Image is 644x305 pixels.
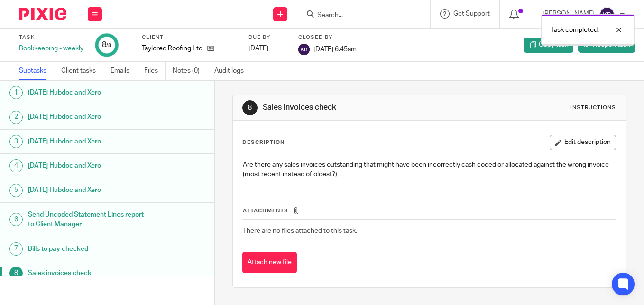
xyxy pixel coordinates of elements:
[28,208,146,232] h1: Send Uncoded Statement Lines report to Client Manager
[144,62,166,80] a: Files
[298,44,310,55] img: svg%3E
[242,139,285,146] p: Description
[599,7,615,22] img: svg%3E
[28,159,146,173] h1: [DATE] Hubdoc and Xero
[243,228,357,234] span: There are no files attached to this task.
[102,39,111,50] div: 8
[61,62,103,80] a: Client tasks
[9,111,23,124] div: 2
[9,86,23,99] div: 1
[9,184,23,197] div: 5
[551,25,599,35] p: Task completed.
[28,242,146,256] h1: Bills to pay checked
[28,266,146,280] h1: Sales invoices check
[263,103,450,113] h1: Sales invoices check
[19,62,54,80] a: Subtasks
[242,252,297,273] button: Attach new file
[550,135,616,150] button: Edit description
[142,34,237,41] label: Client
[28,183,146,197] h1: [DATE] Hubdoc and Xero
[9,267,23,280] div: 8
[9,135,23,148] div: 3
[316,11,402,20] input: Search
[248,44,286,53] div: [DATE]
[243,208,288,213] span: Attachments
[173,62,207,80] a: Notes (0)
[28,110,146,124] h1: [DATE] Hubdoc and Xero
[28,134,146,149] h1: [DATE] Hubdoc and Xero
[298,34,357,41] label: Closed by
[248,34,286,41] label: Due by
[106,43,111,48] small: /8
[214,62,251,80] a: Audit logs
[28,86,146,100] h1: [DATE] Hubdoc and Xero
[242,100,258,115] div: 8
[110,62,137,80] a: Emails
[313,46,357,52] span: [DATE] 6:45am
[19,34,83,41] label: Task
[142,44,202,53] p: Taylored Roofing Ltd
[9,159,23,172] div: 4
[19,44,83,53] div: Bookkeeping - weekly
[243,160,616,180] p: Are there any sales invoices outstanding that might have been incorrectly cash coded or allocated...
[9,242,23,256] div: 7
[570,104,616,112] div: Instructions
[19,8,66,20] img: Pixie
[9,213,23,226] div: 6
